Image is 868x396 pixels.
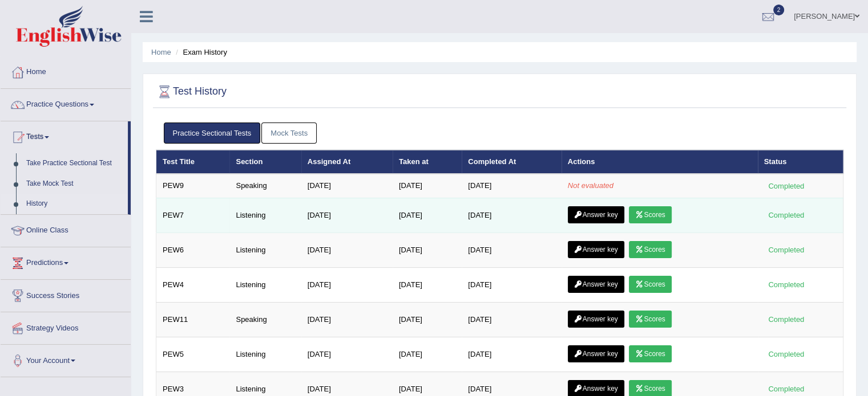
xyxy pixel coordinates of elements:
[393,150,462,174] th: Taken at
[629,276,671,293] a: Scores
[156,83,227,100] h2: Test History
[301,337,393,371] td: [DATE]
[173,47,227,58] li: Exam History
[462,198,561,232] td: [DATE]
[156,198,230,232] td: PEW7
[462,232,561,267] td: [DATE]
[773,5,785,15] span: 2
[568,311,624,328] a: Answer key
[164,123,261,144] a: Practice Sectional Tests
[151,48,171,56] a: Home
[393,232,462,267] td: [DATE]
[301,198,393,232] td: [DATE]
[156,150,230,174] th: Test Title
[462,267,561,302] td: [DATE]
[229,198,301,232] td: Listening
[1,56,131,85] a: Home
[764,279,809,291] div: Completed
[629,345,671,362] a: Scores
[568,241,624,258] a: Answer key
[629,206,671,223] a: Scores
[229,174,301,198] td: Speaking
[156,232,230,267] td: PEW6
[764,180,809,192] div: Completed
[1,280,131,308] a: Success Stories
[764,209,809,221] div: Completed
[261,123,317,144] a: Mock Tests
[568,345,624,362] a: Answer key
[156,302,230,337] td: PEW11
[229,267,301,302] td: Listening
[393,337,462,371] td: [DATE]
[393,174,462,198] td: [DATE]
[764,244,809,256] div: Completed
[393,302,462,337] td: [DATE]
[393,267,462,302] td: [DATE]
[21,153,128,174] a: Take Practice Sectional Test
[301,267,393,302] td: [DATE]
[1,215,131,243] a: Online Class
[229,232,301,267] td: Listening
[229,302,301,337] td: Speaking
[301,232,393,267] td: [DATE]
[562,150,758,174] th: Actions
[1,345,131,373] a: Your Account
[1,89,131,117] a: Practice Questions
[764,383,809,395] div: Completed
[1,121,128,150] a: Tests
[229,337,301,371] td: Listening
[1,247,131,276] a: Predictions
[462,302,561,337] td: [DATE]
[21,194,128,214] a: History
[21,174,128,194] a: Take Mock Test
[229,150,301,174] th: Section
[568,276,624,293] a: Answer key
[629,311,671,328] a: Scores
[462,174,561,198] td: [DATE]
[301,302,393,337] td: [DATE]
[462,150,561,174] th: Completed At
[156,174,230,198] td: PEW9
[1,312,131,341] a: Strategy Videos
[462,337,561,371] td: [DATE]
[764,348,809,360] div: Completed
[568,206,624,223] a: Answer key
[568,181,613,190] em: Not evaluated
[393,198,462,232] td: [DATE]
[301,150,393,174] th: Assigned At
[156,267,230,302] td: PEW4
[764,313,809,325] div: Completed
[301,174,393,198] td: [DATE]
[758,150,843,174] th: Status
[156,337,230,371] td: PEW5
[629,241,671,258] a: Scores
